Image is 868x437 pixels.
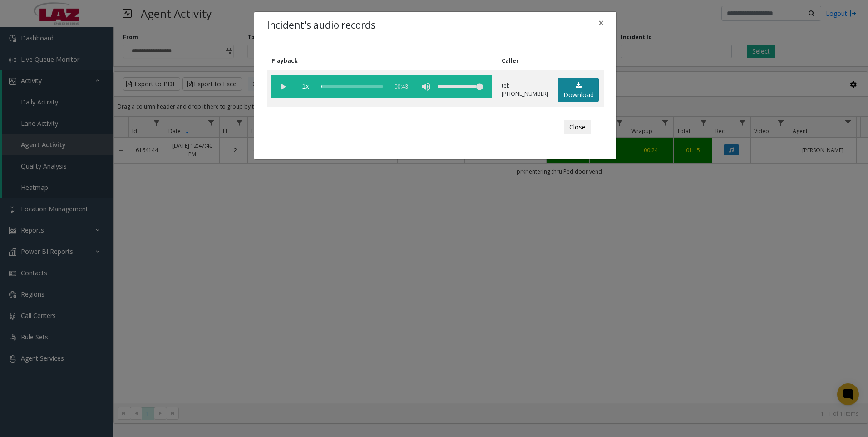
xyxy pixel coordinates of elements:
[294,75,317,98] span: playback speed button
[592,12,610,34] button: Close
[564,120,591,134] button: Close
[267,18,375,33] h4: Incident's audio records
[497,52,553,70] th: Caller
[558,78,599,103] a: Download
[438,75,483,98] div: volume level
[598,16,604,29] span: ×
[502,82,548,98] p: tel:[PHONE_NUMBER]
[321,75,383,98] div: scrub bar
[267,52,497,70] th: Playback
